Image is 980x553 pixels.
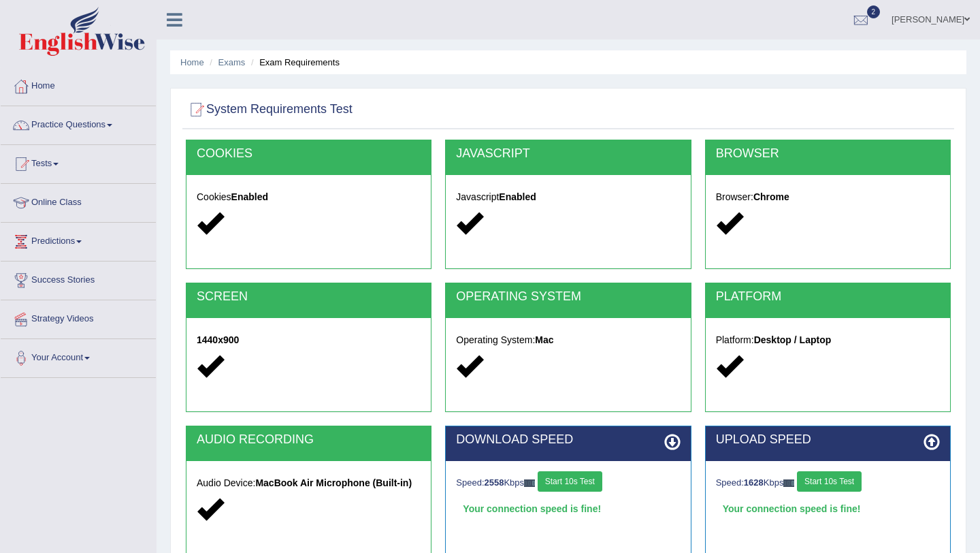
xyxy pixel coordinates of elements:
h5: Cookies [197,192,421,202]
h5: Browser: [716,192,940,202]
strong: Enabled [231,191,268,202]
h5: Audio Device: [197,478,421,488]
strong: Enabled [499,191,536,202]
h2: AUDIO RECORDING [197,433,421,447]
a: Strategy Videos [1,300,156,334]
h2: OPERATING SYSTEM [456,290,680,304]
img: ajax-loader-fb-connection.gif [524,479,535,487]
a: Tests [1,145,156,179]
div: Speed: Kbps [456,471,680,495]
a: Exams [218,57,246,67]
h2: PLATFORM [716,290,940,304]
h2: SCREEN [197,290,421,304]
h2: BROWSER [716,147,940,161]
button: Start 10s Test [538,471,602,492]
h2: DOWNLOAD SPEED [456,433,680,447]
strong: MacBook Air Microphone (Built-in) [255,477,412,488]
div: Your connection speed is fine! [456,499,680,519]
strong: Chrome [753,191,789,202]
h5: Javascript [456,192,680,202]
h2: System Requirements Test [186,99,353,120]
strong: 2558 [485,477,504,488]
div: Speed: Kbps [716,471,940,495]
a: Predictions [1,223,156,257]
a: Home [1,67,156,101]
span: 2 [867,5,881,18]
a: Your Account [1,339,156,373]
h2: JAVASCRIPT [456,147,680,161]
h2: COOKIES [197,147,421,161]
div: Your connection speed is fine! [716,499,940,519]
strong: Desktop / Laptop [754,334,832,345]
button: Start 10s Test [797,471,862,492]
strong: 1440x900 [197,334,239,345]
a: Online Class [1,184,156,218]
h2: UPLOAD SPEED [716,433,940,447]
a: Home [180,57,204,67]
strong: 1628 [744,477,764,488]
strong: Mac [535,334,553,345]
a: Practice Questions [1,106,156,140]
li: Exam Requirements [248,56,340,69]
h5: Operating System: [456,335,680,345]
img: ajax-loader-fb-connection.gif [783,479,794,487]
a: Success Stories [1,262,156,296]
h5: Platform: [716,335,940,345]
